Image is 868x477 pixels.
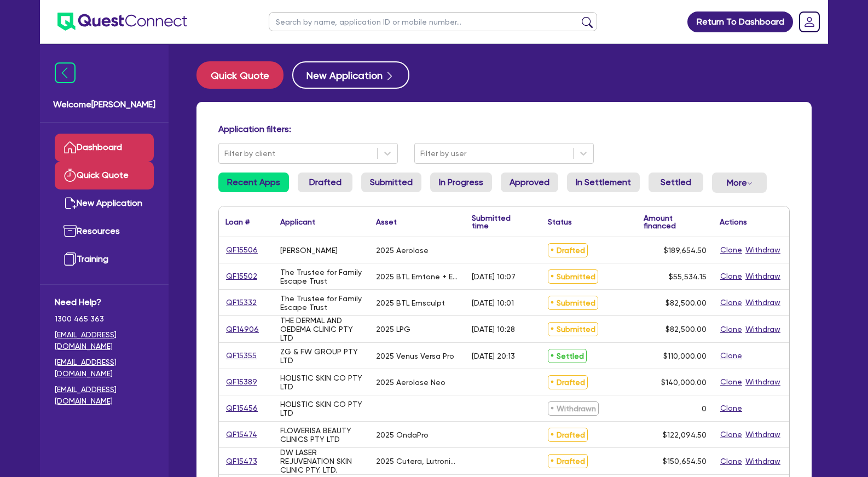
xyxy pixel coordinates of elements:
a: QF15506 [225,244,258,256]
div: Status [548,218,572,226]
h4: Application filters: [218,124,790,134]
span: Welcome [PERSON_NAME] [53,98,155,111]
div: 0 [702,404,707,413]
a: QF15389 [225,376,258,388]
div: 2025 Aerolase Neo [376,378,445,387]
a: [EMAIL_ADDRESS][DOMAIN_NAME] [55,329,154,352]
div: [DATE] 10:07 [472,272,516,281]
button: Clone [720,296,743,309]
span: $82,500.00 [666,325,707,334]
button: Clone [720,402,743,415]
button: New Application [292,61,409,89]
div: FLOWERISA BEAUTY CLINICS PTY LTD [280,426,363,444]
button: Withdraw [745,455,781,468]
button: Withdraw [745,428,781,441]
div: 2025 BTL Emtone + Emsella appicator [376,272,459,281]
div: Actions [720,218,747,226]
a: QF15355 [225,349,257,362]
img: quick-quote [63,169,77,182]
button: Clone [720,455,743,468]
a: In Progress [430,173,492,192]
button: Withdraw [745,270,781,283]
span: $189,654.50 [664,246,707,255]
button: Dropdown toggle [712,173,767,193]
img: quest-connect-logo-blue [57,13,187,31]
div: HOLISTIC SKIN CO PTY LTD [280,400,363,417]
span: Submitted [548,322,598,336]
button: Withdraw [745,323,781,336]
div: The Trustee for Family Escape Trust [280,268,363,285]
a: QF14906 [225,323,259,336]
a: In Settlement [567,173,640,192]
a: QF15456 [225,402,258,415]
div: 2025 Cutera, Lutronic, [PERSON_NAME] [376,457,459,465]
button: Clone [720,270,743,283]
div: THE DERMAL AND OEDEMA CLINIC PTY LTD [280,316,363,342]
a: Drafted [298,173,352,192]
div: Asset [376,218,397,226]
img: training [63,252,77,266]
span: Need Help? [55,296,154,309]
div: 2025 BTL Emsculpt [376,298,445,307]
img: new-application [63,197,77,210]
a: Submitted [361,173,421,192]
img: resources [63,225,77,238]
button: Withdraw [745,376,781,388]
span: Drafted [548,428,588,442]
a: Return To Dashboard [687,12,793,32]
input: Search by name, application ID or mobile number... [269,12,597,31]
div: [DATE] 10:28 [472,325,515,334]
a: Resources [55,217,154,245]
a: [EMAIL_ADDRESS][DOMAIN_NAME] [55,357,154,380]
a: Dropdown toggle [795,8,824,36]
button: Withdraw [745,296,781,309]
span: Submitted [548,269,598,284]
div: 2025 LPG [376,325,410,334]
span: Settled [548,349,587,363]
div: [PERSON_NAME] [280,246,338,255]
button: Clone [720,376,743,388]
div: Submitted time [472,214,525,229]
div: DW LASER REJUVENATION SKIN CLINIC PTY. LTD. [280,448,363,474]
button: Quick Quote [196,61,283,89]
div: HOLISTIC SKIN CO PTY LTD [280,373,363,391]
div: ZG & FW GROUP PTY LTD [280,347,363,365]
button: Withdraw [745,244,781,256]
a: Dashboard [55,134,154,162]
div: [DATE] 20:13 [472,352,515,360]
a: New Application [55,189,154,217]
span: $140,000.00 [661,378,707,387]
button: Clone [720,323,743,336]
div: Applicant [280,218,315,226]
button: Clone [720,244,743,256]
button: Clone [720,349,743,362]
span: Drafted [548,454,588,468]
a: Settled [649,173,703,192]
a: QF15502 [225,270,258,283]
span: Drafted [548,243,588,257]
a: Quick Quote [196,61,292,89]
div: 2025 OndaPro [376,430,429,439]
a: Approved [501,173,558,192]
button: Clone [720,428,743,441]
div: [DATE] 10:01 [472,298,514,307]
img: icon-menu-close [55,62,76,83]
span: $122,094.50 [663,430,707,439]
div: The Trustee for Family Escape Trust [280,294,363,312]
span: $150,654.50 [663,457,707,465]
span: $82,500.00 [666,298,707,307]
div: 2025 Aerolase [376,246,429,255]
span: 1300 465 363 [55,313,154,325]
a: QF15474 [225,428,258,441]
span: Submitted [548,296,598,310]
span: $110,000.00 [663,352,707,360]
span: Withdrawn [548,401,599,416]
a: QF15473 [225,455,258,468]
div: 2025 Venus Versa Pro [376,352,454,360]
span: $55,534.15 [669,272,707,281]
a: QF15332 [225,296,257,309]
a: Quick Quote [55,162,154,189]
div: Amount financed [644,214,707,229]
a: Recent Apps [218,173,289,192]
